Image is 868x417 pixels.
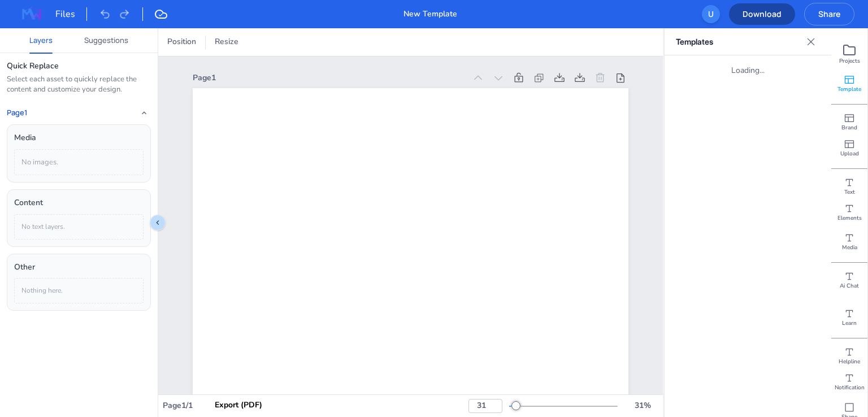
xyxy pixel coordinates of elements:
button: U [702,5,720,23]
button: Download [729,3,795,25]
div: No text layers. [14,214,144,240]
span: Download [729,8,795,19]
button: Collapse [137,106,151,120]
button: Layers [29,34,53,46]
h4: Page 1 [7,108,27,118]
span: Helpline [839,358,860,366]
div: Page 1 / 1 [163,399,331,412]
button: Suggestions [84,34,128,46]
div: Quick Replace [7,60,151,72]
div: New Template [403,8,457,20]
div: Loading... [731,64,765,408]
span: Position [165,36,198,48]
p: Templates [676,28,802,55]
span: Media [842,244,857,251]
input: Enter zoom percentage (1-500) [468,399,502,412]
span: Upload [840,150,859,158]
img: MagazineWorks Logo [14,5,50,23]
div: Nothing here. [14,278,144,303]
div: 31 % [629,399,656,412]
span: Ai Chat [840,282,859,290]
div: Files [55,7,87,21]
div: Media [14,132,144,144]
span: Elements [837,214,862,222]
div: No images. [14,149,144,176]
button: Share [804,3,854,25]
span: Learn [842,319,857,327]
span: Resize [212,36,241,48]
div: Other [14,261,144,273]
button: Collapse sidebar [150,215,166,231]
span: Template [837,85,861,93]
div: Page 1 [193,72,466,84]
div: Export (PDF) [215,399,262,411]
div: Select each asset to quickly replace the content and customize your design. [7,75,151,95]
div: Content [14,197,144,209]
span: Text [844,188,855,196]
span: Notification [835,384,865,392]
span: Projects [839,57,860,65]
span: Share [805,8,854,19]
span: Brand [841,124,857,132]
